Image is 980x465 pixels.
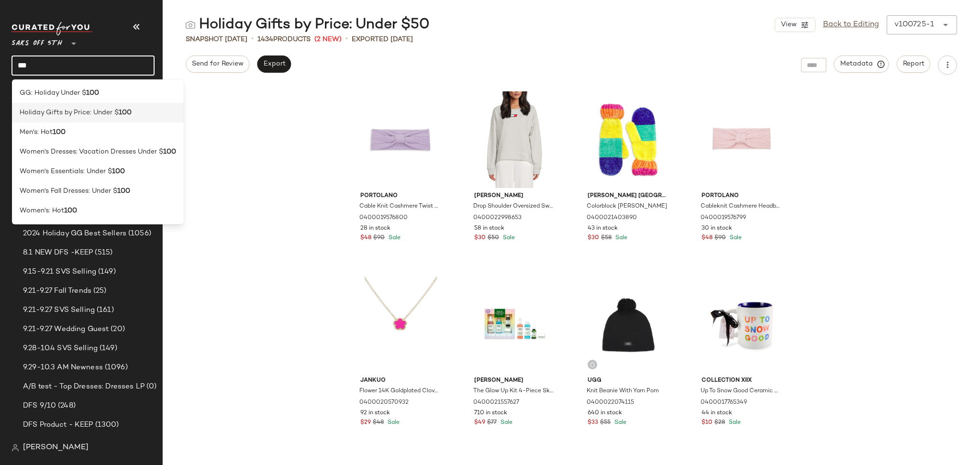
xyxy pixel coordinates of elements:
span: $48 [373,419,384,427]
button: Send for Review [186,55,249,73]
span: Men's: Hot [20,127,53,137]
span: $33 [588,419,598,427]
p: Exported [DATE] [352,34,413,44]
span: Portolano [702,192,782,200]
span: $48 [360,234,371,243]
div: v100725-1 [894,19,934,31]
img: 0400021403890_RAINBOW [580,91,676,188]
span: (149) [96,266,116,277]
span: Drop Shoulder Oversized Sweatshirt [473,202,554,211]
div: Products [257,34,311,44]
b: 100 [163,147,176,157]
span: (1096) [103,362,128,373]
span: Women's: Hot [20,206,64,216]
b: 100 [86,88,99,98]
span: 30 in stock [702,224,732,233]
span: (1056) [126,228,151,239]
span: A/B test - Top Dresses: Dresses LP [23,381,145,392]
span: DFS Product - KEEP [23,420,93,431]
span: $10 [702,419,713,427]
span: (248) [56,400,76,411]
span: 0400022998653 [473,214,522,222]
span: Up To Snow Good Ceramic Mug [701,387,781,396]
span: (0) [145,381,156,392]
span: (25) [91,286,107,297]
span: 9.29-10.3 AM Newness [23,362,103,373]
span: 710 in stock [474,409,507,418]
span: [PERSON_NAME] [23,442,89,454]
span: • [251,33,254,45]
b: 100 [112,166,125,177]
span: Portolano [360,192,441,200]
span: $30 [474,234,486,243]
span: 9.21-9.27 SVS Selling [23,305,95,316]
span: 9.15-9.21 SVS Selling [23,266,96,277]
span: • [345,33,348,45]
span: $29 [360,419,371,427]
span: The Glow Up Kit 4-Piece Skincare Set [473,387,554,396]
span: 92 in stock [360,409,390,418]
span: Sale [613,235,627,241]
span: View [780,21,796,29]
span: Sale [386,420,400,426]
span: (161) [95,305,114,316]
span: Holiday Gifts by Price: Under $ [20,108,119,118]
span: $30 [588,234,599,243]
span: 28 in stock [360,224,390,233]
span: 0400019576799 [701,214,746,222]
span: (149) [98,343,117,354]
span: $58 [601,234,612,243]
span: Women's Dresses: Vacation Dresses Under $ [20,147,163,157]
span: Sale [727,420,741,426]
span: 9.21-9.27 Fall Trends [23,286,91,297]
img: svg%3e [186,20,195,30]
span: Report [902,60,924,68]
img: 0400019576800 [353,91,449,188]
span: $50 [488,234,499,243]
b: 100 [119,108,132,118]
span: (20) [109,324,125,335]
span: 0400020570932 [359,399,409,407]
img: cfy_white_logo.C9jOOHJF.svg [11,22,93,35]
span: 8.1 NEW DFS -KEEP [23,247,93,258]
span: Sale [612,420,626,426]
img: 0400022074115_BLACK [580,276,676,373]
img: svg%3e [590,362,595,367]
b: 100 [64,206,77,216]
b: 100 [117,186,130,196]
span: 43 in stock [588,224,618,233]
button: Metadata [834,55,889,73]
span: [PERSON_NAME] [474,192,555,200]
span: Flower 14K Goldplated Clover Pendant Necklace [359,387,440,396]
span: Sale [501,235,515,241]
img: svg%3e [11,444,19,452]
button: View [775,18,815,32]
span: $90 [714,234,726,243]
img: 0400021557627 [467,276,563,373]
span: 0400022074115 [587,399,634,407]
span: 58 in stock [474,224,504,233]
span: Saks OFF 5TH [11,33,62,50]
span: DFS 9/10 [23,400,56,411]
span: $28 [714,419,725,427]
span: (2 New) [314,34,342,44]
span: 1434 [257,36,273,43]
div: Holiday Gifts by Price: Under $50 [186,15,430,34]
span: Knit Beanie With Yarn Pom [587,387,659,396]
span: Send for Review [191,60,244,68]
span: $77 [487,419,497,427]
img: 0400022998653_LIGHTHEATHERGREY [467,91,563,188]
span: GG: Holiday Under $ [20,88,86,98]
span: Snapshot [DATE] [186,34,247,44]
span: (515) [93,247,112,258]
span: 2024 Holiday GG Best Sellers [23,228,126,239]
button: Report [897,55,930,73]
span: [PERSON_NAME] [474,376,555,385]
span: Export [263,60,285,68]
span: Sale [387,235,401,241]
img: 0400019576799_BABYPINK [694,91,790,188]
span: (1300) [93,420,119,431]
a: Back to Editing [823,19,879,31]
span: JanKuo [360,376,441,385]
span: 9.21-9.27 Wedding Guest [23,324,109,335]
